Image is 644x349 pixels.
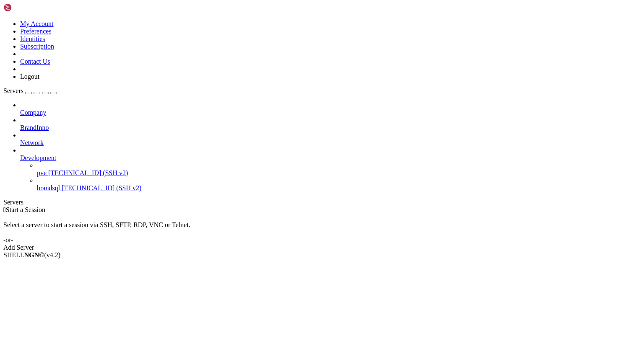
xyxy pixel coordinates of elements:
a: Identities [20,35,45,42]
span: SHELL © [3,251,60,259]
a: Servers [3,87,57,94]
span: [TECHNICAL_ID] (SSH v2) [62,184,141,191]
div: Select a server to start a session via SSH, SFTP, RDP, VNC or Telnet. -or- [3,214,641,244]
div: Servers [3,199,641,206]
a: Preferences [20,28,52,35]
span: Network [20,139,44,146]
li: Network [20,132,641,147]
a: BrandInno [20,124,641,132]
b: NGN [24,251,39,259]
a: brandsql [TECHNICAL_ID] (SSH v2) [37,184,641,192]
a: pve [TECHNICAL_ID] (SSH v2) [37,169,641,177]
span: [TECHNICAL_ID] (SSH v2) [48,169,128,176]
li: Company [20,101,641,116]
li: BrandInno [20,116,641,132]
span:  [3,206,6,213]
div: Add Server [3,244,641,251]
li: brandsql [TECHNICAL_ID] (SSH v2) [37,177,641,192]
span: Development [20,154,56,161]
a: Company [20,109,641,116]
img: Shellngn [3,3,52,12]
span: 4.2.0 [44,251,61,259]
a: Network [20,139,641,147]
li: Development [20,147,641,192]
a: Logout [20,73,39,80]
span: Company [20,109,46,116]
a: Contact Us [20,58,50,65]
span: pve [37,169,47,176]
span: Start a Session [6,206,45,213]
a: Development [20,154,641,162]
a: My Account [20,20,54,27]
span: Servers [3,87,23,94]
span: brandsql [37,184,60,191]
li: pve [TECHNICAL_ID] (SSH v2) [37,162,641,177]
a: Subscription [20,43,54,50]
span: BrandInno [20,124,49,131]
